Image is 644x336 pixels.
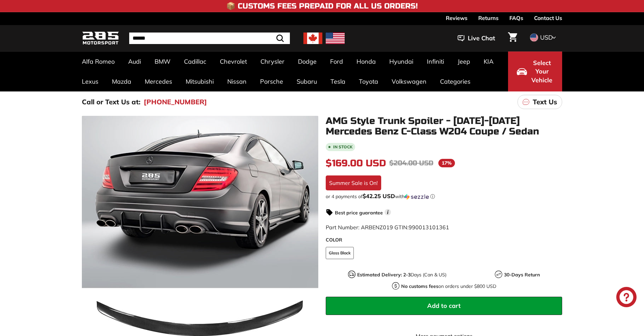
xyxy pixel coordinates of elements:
a: Toyota [352,71,385,91]
span: $204.00 USD [389,159,433,167]
h1: AMG Style Trunk Spoiler - [DATE]-[DATE] Mercedes Benz C-Class W204 Coupe / Sedan [326,116,562,137]
strong: No customs fees [401,283,438,289]
inbox-online-store-chat: Shopify online store chat [614,287,639,309]
a: Chevrolet [213,51,254,71]
span: $42.25 USD [363,192,395,199]
span: 17% [438,159,455,167]
p: Days (Can & US) [357,271,446,278]
p: on orders under $800 USD [401,283,496,290]
a: Cart [504,27,521,50]
a: Reviews [446,12,467,24]
a: Mitsubishi [179,71,221,91]
span: Select Your Vehicle [530,59,553,85]
a: Cadillac [177,51,213,71]
a: Infiniti [420,51,451,71]
span: 990013101361 [409,224,449,231]
a: FAQs [509,12,523,24]
input: Search [129,33,290,44]
a: KIA [477,51,500,71]
a: Tesla [324,71,352,91]
a: Honda [350,51,383,71]
a: Categories [433,71,477,91]
div: or 4 payments of$42.25 USDwithSezzle Click to learn more about Sezzle [326,193,562,200]
a: Jeep [451,51,477,71]
span: USD [540,34,553,41]
a: Nissan [221,71,253,91]
h4: 📦 Customs Fees Prepaid for All US Orders! [226,2,418,10]
b: In stock [333,145,352,149]
a: Audi [121,51,148,71]
a: Dodge [291,51,323,71]
a: Chrysler [254,51,291,71]
a: Porsche [253,71,290,91]
p: Text Us [533,97,557,107]
a: Contact Us [534,12,562,24]
span: Part Number: ARBENZ019 GTIN: [326,224,449,231]
a: Lexus [75,71,105,91]
button: Live Chat [449,30,504,47]
strong: Best price guarantee [335,210,383,216]
label: COLOR [326,236,562,244]
div: Summer Sale is On! [326,175,381,190]
button: Add to cart [326,297,562,315]
a: Hyundai [383,51,420,71]
a: [PHONE_NUMBER] [144,97,207,107]
span: Live Chat [468,34,495,43]
strong: 30-Days Return [504,272,540,278]
p: Call or Text Us at: [82,97,140,107]
a: Mazda [105,71,138,91]
span: i [385,209,391,215]
strong: Estimated Delivery: 2-3 [357,272,411,278]
a: Alfa Romeo [75,51,121,71]
span: Add to cart [427,302,461,310]
img: Sezzle [405,194,429,200]
a: Ford [323,51,350,71]
a: Text Us [517,95,562,109]
button: Select Your Vehicle [508,51,562,91]
a: BMW [148,51,177,71]
div: or 4 payments of with [326,193,562,200]
a: Subaru [290,71,324,91]
a: Volkswagen [385,71,433,91]
a: Mercedes [138,71,179,91]
img: Logo_285_Motorsport_areodynamics_components [82,30,119,46]
span: $169.00 USD [326,157,386,169]
a: Returns [478,12,499,24]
